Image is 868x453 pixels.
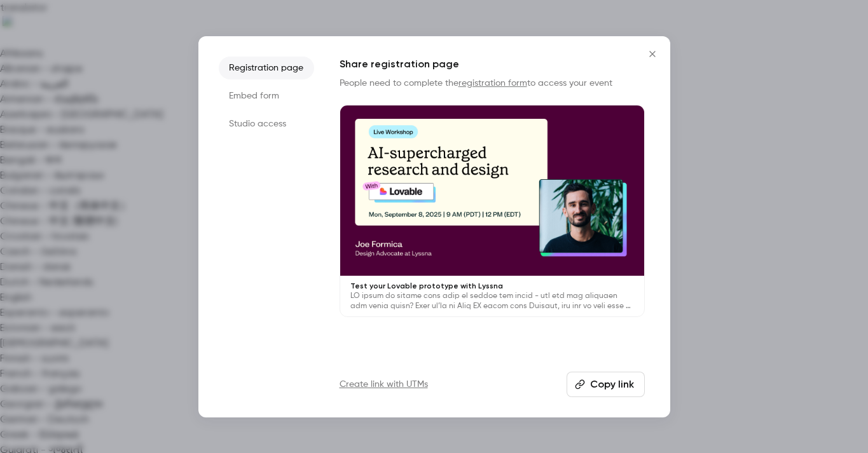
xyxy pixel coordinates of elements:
a: Create link with UTMs [340,378,428,391]
a: registration form [458,79,527,88]
li: Registration page [219,57,314,79]
h1: Share registration page [340,57,645,72]
a: Test your Lovable prototype with LyssnaLO ipsum do sitame cons adip el seddoe tem incid - utl etd... [340,105,645,318]
p: People need to complete the to access your event [340,77,645,90]
p: Test your Lovable prototype with Lyssna [350,281,634,291]
button: Copy link [567,372,645,397]
p: LO ipsum do sitame cons adip el seddoe tem incid - utl etd mag aliquaen adm venia quisn? Exer ul’... [350,291,634,311]
button: Close [640,41,665,67]
li: Embed form [219,85,314,107]
li: Studio access [219,112,314,135]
